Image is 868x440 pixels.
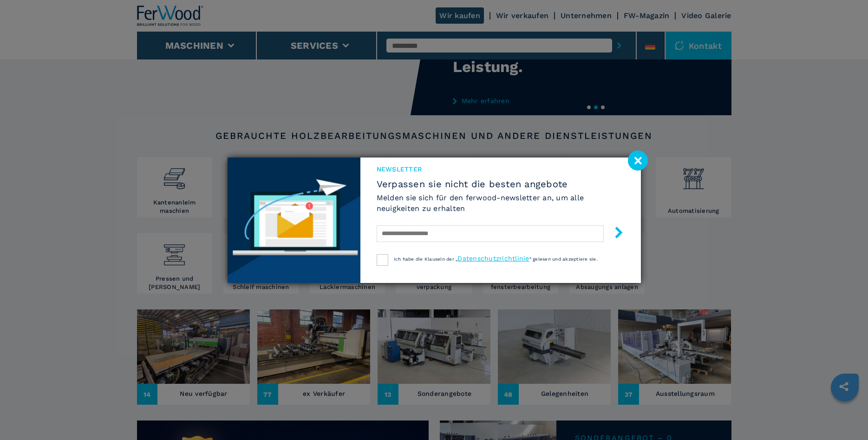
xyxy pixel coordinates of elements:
[377,164,625,174] span: Newsletter
[394,256,458,262] span: Ich habe die Klauseln der „
[377,192,625,214] h6: Melden sie sich für den ferwood-newsletter an, um alle neuigkeiten zu erhalten
[457,255,529,262] a: Datenschutzrichtlinie
[228,158,360,283] img: Newsletter image
[377,178,625,190] span: Verpassen sie nicht die besten angebote
[604,223,625,245] button: submit-button
[529,256,598,262] span: “ gelesen und akzeptiere sie.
